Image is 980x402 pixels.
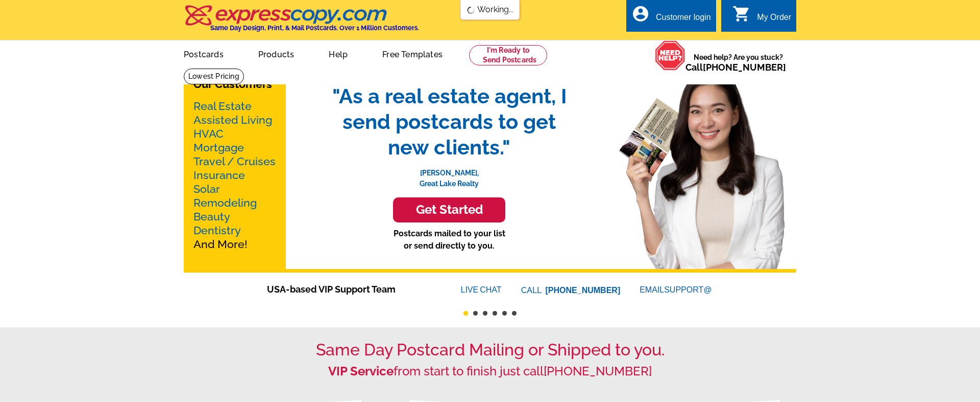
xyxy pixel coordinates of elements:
button: 6 of 6 [512,311,517,316]
img: help [655,40,685,71]
strong: VIP Service [328,364,394,378]
a: HVAC [193,127,224,140]
button: 4 of 6 [493,311,497,316]
span: "As a real estate agent, I send postcards to get new clients." [322,83,577,160]
button: 3 of 6 [483,311,487,316]
div: Customer login [656,13,711,27]
a: Same Day Design, Print, & Mail Postcards. Over 1 Million Customers. [184,12,419,32]
font: CALL [521,284,543,297]
h2: from start to finish just call [184,364,796,379]
span: Need help? Are you stuck? [685,52,791,73]
button: 2 of 6 [473,311,478,316]
p: And More! [193,99,276,251]
a: Assisted Living [193,114,272,126]
a: [PHONE_NUMBER] [546,286,621,295]
font: SUPPORT@ [664,284,713,296]
font: LIVE [461,284,480,296]
a: Remodeling [193,196,257,209]
p: Postcards mailed to your list or send directly to you. [322,228,577,252]
a: Insurance [193,169,245,182]
a: Travel / Cruises [193,155,276,168]
a: Dentistry [193,224,241,237]
i: account_circle [631,5,650,23]
a: Postcards [167,41,240,65]
a: Free Templates [366,41,459,65]
i: shopping_cart [732,5,751,23]
a: Help [312,41,364,65]
span: USA-based VIP Support Team [267,282,430,296]
a: Get Started [322,197,577,222]
a: shopping_cart My Order [732,11,791,24]
a: [PHONE_NUMBER] [703,62,786,73]
a: EMAILSUPPORT@ [640,285,713,294]
a: Real Estate [193,100,252,113]
a: Solar [193,183,220,195]
div: My Order [757,13,791,27]
a: [PHONE_NUMBER] [544,364,652,378]
img: loading... [467,6,475,14]
a: Beauty [193,210,230,223]
button: 1 of 6 [463,311,468,316]
a: Mortgage [193,141,244,154]
h3: Get Started [406,203,493,217]
a: account_circle Customer login [631,11,711,24]
button: 5 of 6 [502,311,507,316]
p: [PERSON_NAME], Great Lake Realty [322,160,577,189]
a: Products [242,41,311,65]
h1: Same Day Postcard Mailing or Shipped to you. [184,340,796,360]
a: LIVECHAT [461,285,502,294]
h4: Same Day Design, Print, & Mail Postcards. Over 1 Million Customers. [210,24,419,32]
span: Call [685,62,786,73]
